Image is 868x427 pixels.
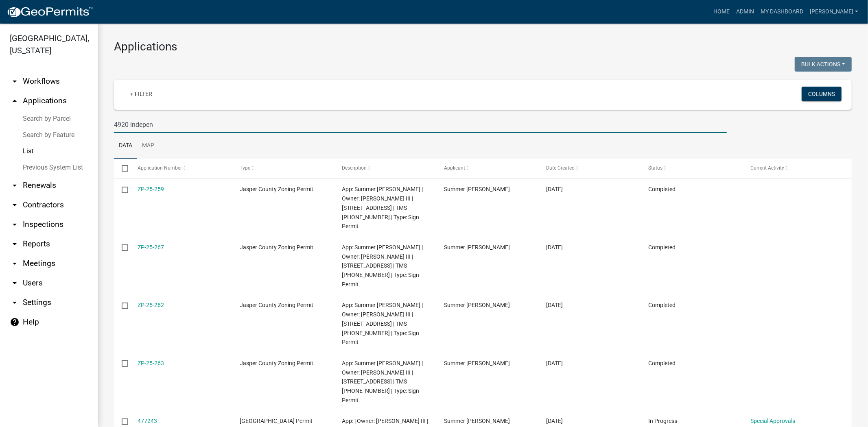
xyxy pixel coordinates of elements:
a: My Dashboard [757,4,807,20]
i: arrow_drop_down [10,76,20,86]
a: 477243 [138,418,157,424]
span: Jasper County Zoning Permit [240,302,313,308]
h3: Applications [114,40,852,54]
span: Completed [648,360,676,366]
span: Type [240,165,250,171]
datatable-header-cell: Select [114,159,129,178]
span: App: Summer Trull | Owner: WELCH O C III | 4920 INDEPENDENCE BLVD | TMS 067-00-02-005 | Type: Sig... [342,360,423,403]
button: Bulk Actions [795,57,852,72]
a: ZP-25-262 [138,302,164,308]
a: ZP-25-267 [138,244,164,251]
i: arrow_drop_up [10,96,20,106]
datatable-header-cell: Status [641,159,743,178]
span: Completed [648,186,676,192]
a: ZP-25-259 [138,186,164,192]
span: App: Summer Trull | Owner: WELCH O C III | 4920 INDEPENDENCE BLVD | TMS 067-00-02-005 | Type: Sig... [342,186,423,229]
span: Date Created [546,165,575,171]
span: App: Summer Trull | Owner: WELCH O C III | 4920 INDEPENDENCE BLVD | TMS 067-00-02-005 | Type: Sig... [342,302,423,345]
span: Jasper County Building Permit [240,418,313,424]
span: Summer Trull [444,244,510,251]
datatable-header-cell: Date Created [538,159,641,178]
input: Search for applications [114,116,727,133]
span: Jasper County Zoning Permit [240,186,313,192]
a: Map [137,133,159,159]
span: Current Activity [750,165,784,171]
span: Application Number [138,165,182,171]
a: [PERSON_NAME] [807,4,861,20]
i: arrow_drop_down [10,259,20,268]
button: Columns [802,87,842,101]
a: Special Approvals [750,418,795,424]
span: 09/19/2025 [546,186,563,192]
i: arrow_drop_down [10,181,20,190]
datatable-header-cell: Application Number [129,159,232,178]
span: Completed [648,244,676,251]
i: arrow_drop_down [10,200,20,210]
i: arrow_drop_down [10,278,20,288]
span: 09/19/2025 [546,244,563,251]
span: Jasper County Zoning Permit [240,244,313,251]
span: Applicant [444,165,465,171]
a: ZP-25-263 [138,360,164,366]
datatable-header-cell: Description [334,159,436,178]
datatable-header-cell: Applicant [436,159,538,178]
span: Completed [648,302,676,308]
span: Description [342,165,367,171]
span: 09/11/2025 [546,418,563,424]
a: Home [710,4,733,20]
a: Admin [733,4,757,20]
datatable-header-cell: Type [232,159,334,178]
span: Summer Trull [444,186,510,192]
span: Summer Trull [444,360,510,366]
span: App: Summer Trull | Owner: WELCH O C III | 4920 INDEPENDENCE BLVD | TMS 067-00-02-005 | Type: Sig... [342,244,423,288]
a: + Filter [124,87,159,101]
i: arrow_drop_down [10,298,20,307]
span: Summer Trull [444,302,510,308]
span: Jasper County Zoning Permit [240,360,313,366]
span: 09/19/2025 [546,360,563,366]
span: Status [648,165,662,171]
span: 09/19/2025 [546,302,563,308]
span: In Progress [648,418,677,424]
span: Summer Trull [444,418,510,424]
datatable-header-cell: Current Activity [743,159,845,178]
i: arrow_drop_down [10,239,20,249]
i: help [10,317,20,327]
i: arrow_drop_down [10,220,20,229]
a: Data [114,133,137,159]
